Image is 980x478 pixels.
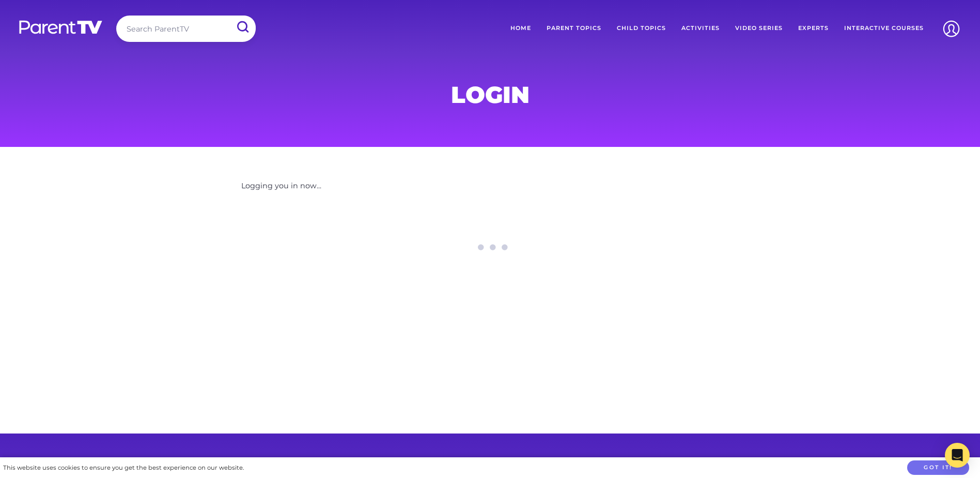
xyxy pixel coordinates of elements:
img: Account [938,16,965,42]
a: Parent Topics [539,16,609,41]
p: Logging you in now... [241,180,739,193]
a: Interactive Courses [836,16,931,41]
a: Child Topics [609,16,674,41]
button: Got it! [907,460,969,475]
input: Search ParentTV [116,16,256,42]
a: Experts [790,16,836,41]
a: Home [503,16,539,41]
a: Activities [674,16,727,41]
h1: Login [241,84,739,105]
a: Video Series [727,16,790,41]
input: Submit [229,16,256,39]
div: This website uses cookies to ensure you get the best experience on our website. [3,462,244,473]
img: parenttv-logo-white.4c85aaf.svg [18,20,103,35]
div: Open Intercom Messenger [945,443,970,468]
